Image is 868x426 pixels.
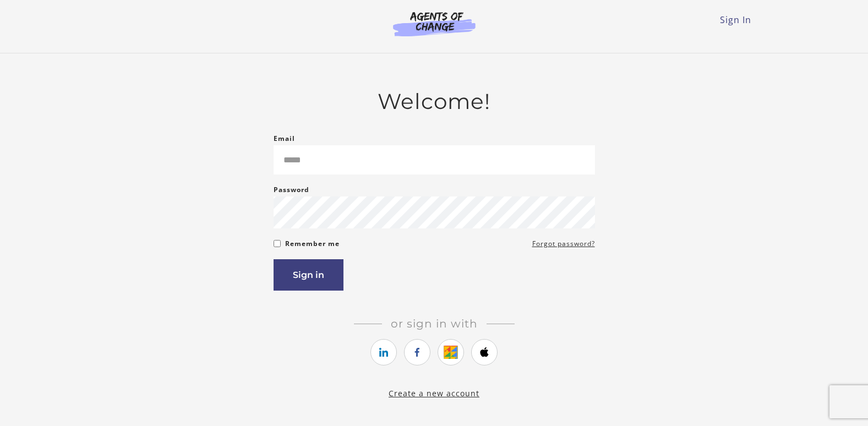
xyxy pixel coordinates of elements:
[389,388,479,398] a: Create a new account
[274,183,309,196] label: Password
[274,132,295,145] label: Email
[274,259,343,291] button: Sign in
[381,11,487,36] img: Agents of Change Logo
[438,339,464,365] a: https://courses.thinkific.com/users/auth/google?ss%5Breferral%5D=&ss%5Buser_return_to%5D=&ss%5Bvi...
[370,339,397,365] a: https://courses.thinkific.com/users/auth/linkedin?ss%5Breferral%5D=&ss%5Buser_return_to%5D=&ss%5B...
[720,14,751,26] a: Sign In
[404,339,430,365] a: https://courses.thinkific.com/users/auth/facebook?ss%5Breferral%5D=&ss%5Buser_return_to%5D=&ss%5B...
[471,339,498,365] a: https://courses.thinkific.com/users/auth/apple?ss%5Breferral%5D=&ss%5Buser_return_to%5D=&ss%5Bvis...
[285,237,340,250] label: Remember me
[382,317,487,330] span: Or sign in with
[274,89,595,114] h2: Welcome!
[532,237,595,250] a: Forgot password?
